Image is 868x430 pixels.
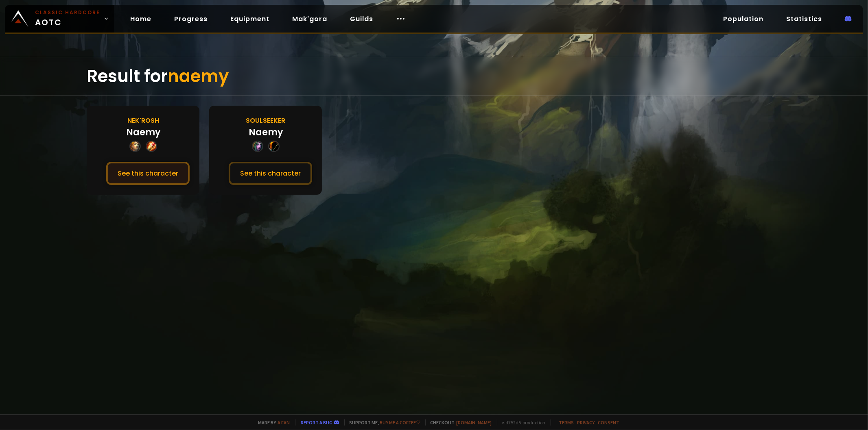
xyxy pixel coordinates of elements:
a: Terms [559,419,574,426]
span: Made by [254,419,290,426]
span: Support me, [344,419,420,426]
button: See this character [229,162,312,185]
div: Naemy [126,126,160,139]
a: Classic HardcoreAOTC [5,5,114,33]
a: [DOMAIN_NAME] [457,419,492,426]
a: Consent [598,419,620,426]
a: Statistics [780,11,829,27]
a: Guilds [343,11,380,27]
div: Soulseeker [246,115,285,126]
a: Home [124,11,158,27]
a: Buy me a coffee [380,419,420,426]
button: See this character [106,162,190,185]
a: Privacy [577,419,595,426]
div: Nek'Rosh [127,115,159,126]
div: Result for [87,57,781,96]
div: Naemy [249,126,283,139]
span: Checkout [425,419,492,426]
a: a fan [278,419,290,426]
a: Mak'gora [286,11,334,27]
a: Population [717,11,770,27]
span: v. d752d5 - production [497,419,546,426]
a: Equipment [224,11,276,27]
a: Report a bug [301,419,333,426]
span: naemy [168,64,229,88]
a: Progress [168,11,214,27]
small: Classic Hardcore [35,9,100,16]
span: AOTC [35,9,100,28]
